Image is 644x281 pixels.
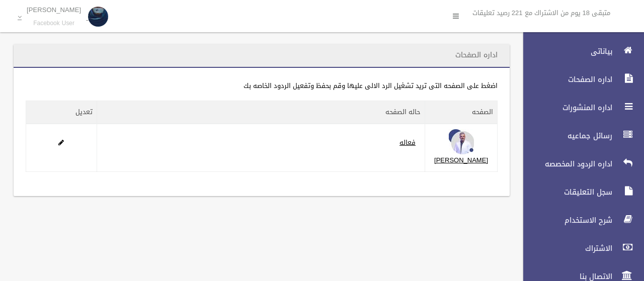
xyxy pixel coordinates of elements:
[515,46,615,56] span: بياناتى
[97,101,425,124] th: حاله الصفحه
[515,187,615,197] span: سجل التعليقات
[515,153,644,175] a: اداره الردود المخصصه
[515,237,644,259] a: الاشتراك
[515,40,644,62] a: بياناتى
[399,136,416,149] a: فعاله
[26,80,498,92] div: اضغط على الصفحه التى تريد تشغيل الرد الالى عليها وقم بحفظ وتفعيل الردود الخاصه بك
[515,131,615,141] span: رسائل جماعيه
[515,215,615,225] span: شرح الاستخدام
[425,101,498,124] th: الصفحه
[515,74,615,84] span: اداره الصفحات
[443,45,510,65] header: اداره الصفحات
[58,136,64,149] a: Edit
[434,154,488,166] a: [PERSON_NAME]
[515,181,644,203] a: سجل التعليقات
[449,136,474,149] a: Edit
[515,103,615,113] span: اداره المنشورات
[515,68,644,90] a: اداره الصفحات
[27,6,81,14] p: [PERSON_NAME]
[27,20,81,27] small: Facebook User
[26,101,97,124] th: تعديل
[449,129,474,154] img: 481904090_654727070394660_1683881365991099686_n.jpg
[515,209,644,231] a: شرح الاستخدام
[515,243,615,253] span: الاشتراك
[515,125,644,147] a: رسائل جماعيه
[515,97,644,119] a: اداره المنشورات
[515,159,615,169] span: اداره الردود المخصصه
